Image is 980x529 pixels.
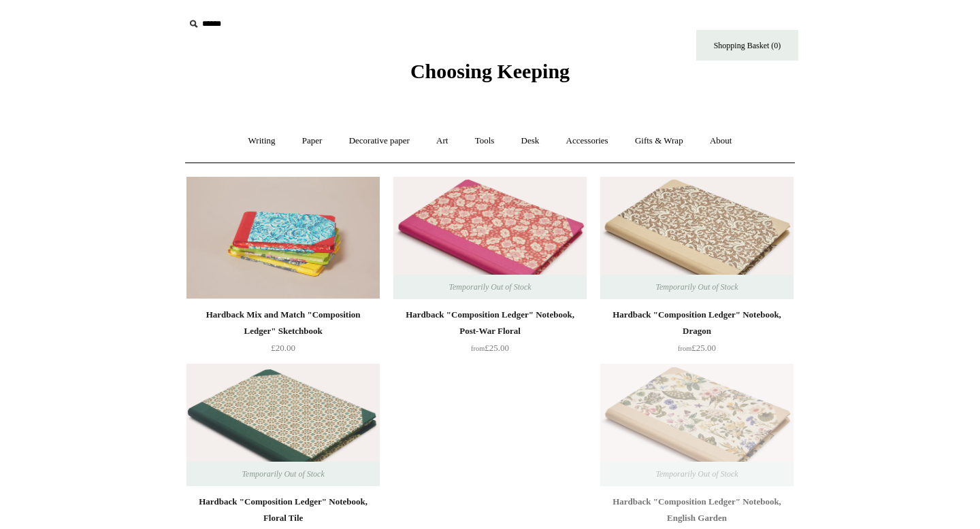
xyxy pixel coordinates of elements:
a: Hardback "Composition Ledger" Notebook, Floral Tile Hardback "Composition Ledger" Notebook, Flora... [186,364,380,486]
div: Hardback "Composition Ledger" Notebook, Dragon [604,307,790,339]
a: Art [424,123,460,159]
a: Paper [290,123,335,159]
a: Hardback Mix and Match "Composition Ledger" Sketchbook £20.00 [186,307,380,362]
a: Hardback Mix and Match "Composition Ledger" Sketchbook Hardback Mix and Match "Composition Ledger... [186,177,380,299]
a: Hardback "Composition Ledger" Notebook, Post-War Floral from£25.00 [393,307,587,362]
a: Hardback "Composition Ledger" Notebook, English Garden Hardback "Composition Ledger" Notebook, En... [600,364,794,486]
a: Desk [509,123,552,159]
img: Hardback Mix and Match "Composition Ledger" Sketchbook [186,177,380,299]
span: Temporarily Out of Stock [642,275,751,299]
a: Hardback "Composition Ledger" Notebook, Dragon from£25.00 [600,307,794,362]
a: Tools [463,123,507,159]
span: £20.00 [271,343,295,353]
img: Hardback "Composition Ledger" Notebook, Post-War Floral [393,177,587,299]
a: Hardback "Composition Ledger" Notebook, Dragon Hardback "Composition Ledger" Notebook, Dragon Tem... [600,177,794,299]
span: Choosing Keeping [410,60,570,82]
a: About [698,123,745,159]
a: Accessories [554,123,621,159]
span: from [678,345,691,352]
a: Gifts & Wrap [623,123,696,159]
div: Hardback Mix and Match "Composition Ledger" Sketchbook [190,307,376,339]
div: Hardback "Composition Ledger" Notebook, Post-War Floral [397,307,583,339]
img: Hardback "Composition Ledger" Notebook, English Garden [600,364,794,486]
a: Hardback "Composition Ledger" Notebook, Post-War Floral Hardback "Composition Ledger" Notebook, P... [393,177,587,299]
div: Hardback "Composition Ledger" Notebook, English Garden [604,494,790,526]
span: £25.00 [678,343,716,353]
a: Choosing Keeping [410,71,570,80]
span: Temporarily Out of Stock [435,275,544,299]
img: Hardback "Composition Ledger" Notebook, Floral Tile [186,364,380,486]
span: from [471,345,485,352]
span: £25.00 [471,343,509,353]
span: Temporarily Out of Stock [228,462,338,486]
img: Hardback "Composition Ledger" Notebook, Dragon [600,177,794,299]
a: Shopping Basket (0) [696,30,798,61]
a: Writing [236,123,288,159]
div: Hardback "Composition Ledger" Notebook, Floral Tile [190,494,376,526]
span: Temporarily Out of Stock [642,462,751,486]
a: Decorative paper [337,123,422,159]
